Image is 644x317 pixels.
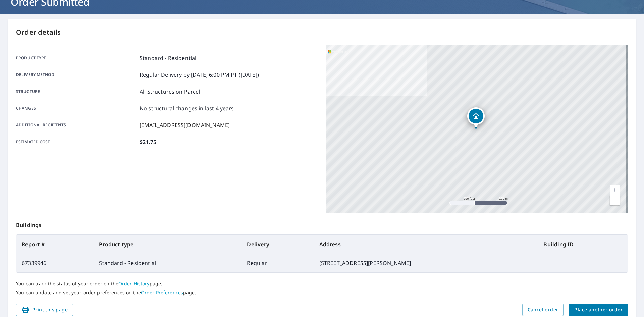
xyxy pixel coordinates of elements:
td: 67339946 [16,254,94,272]
th: Delivery [241,235,314,254]
td: Regular [241,254,314,272]
p: Order details [16,27,628,37]
p: Delivery method [16,71,137,79]
th: Product type [94,235,241,254]
p: You can track the status of your order on the page. [16,281,628,287]
p: Product type [16,54,137,62]
td: Standard - Residential [94,254,241,272]
p: Standard - Residential [140,54,196,62]
p: Regular Delivery by [DATE] 6:00 PM PT ([DATE]) [140,71,259,79]
p: All Structures on Parcel [140,88,200,96]
button: Cancel order [522,304,564,316]
th: Building ID [538,235,628,254]
button: Place another order [569,304,628,316]
p: Buildings [16,213,628,234]
div: Dropped pin, building 1, Residential property, 604 E Marlin Ct Terrytown, LA 70056 [467,107,485,128]
a: Current Level 17, Zoom In [610,185,620,195]
th: Report # [16,235,94,254]
span: Cancel order [528,306,558,314]
a: Current Level 17, Zoom Out [610,195,620,205]
td: [STREET_ADDRESS][PERSON_NAME] [314,254,538,272]
p: $21.75 [140,138,156,146]
p: Structure [16,88,137,96]
p: Changes [16,104,137,112]
p: You can update and set your order preferences on the page. [16,289,628,296]
th: Address [314,235,538,254]
p: [EMAIL_ADDRESS][DOMAIN_NAME] [140,121,230,129]
p: Estimated cost [16,138,137,146]
p: Additional recipients [16,121,137,129]
button: Print this page [16,304,73,316]
a: Order Preferences [141,289,183,296]
p: No structural changes in last 4 years [140,104,234,112]
span: Place another order [574,306,623,314]
a: Order History [118,280,150,287]
span: Print this page [21,306,68,314]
